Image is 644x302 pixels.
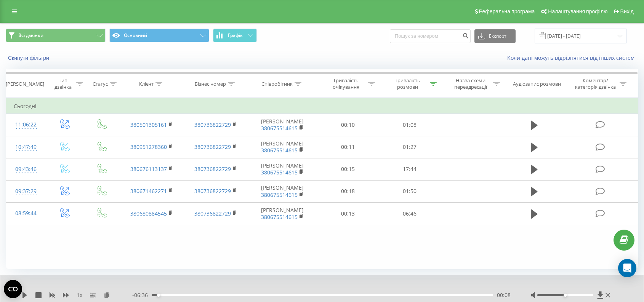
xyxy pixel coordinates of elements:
[130,165,167,173] a: 380676113137
[109,29,209,42] button: Основний
[14,206,38,221] div: 08:59:44
[620,8,634,14] span: Вихід
[157,294,160,297] div: Accessibility label
[379,114,441,136] td: 01:08
[573,77,618,90] div: Коментар/категорія дзвінка
[93,81,108,87] div: Статус
[248,158,317,180] td: [PERSON_NAME]
[14,117,38,132] div: 11:06:22
[6,29,106,42] button: Всі дзвінки
[194,165,231,173] a: 380736822729
[261,191,298,198] a: 380675514615
[248,136,317,158] td: [PERSON_NAME]
[317,114,379,136] td: 00:10
[513,81,561,87] div: Аудіозапис розмови
[77,291,82,299] span: 1 x
[130,121,167,128] a: 380501305161
[248,203,317,225] td: [PERSON_NAME]
[195,81,226,87] div: Бізнес номер
[261,147,298,154] a: 380675514615
[564,294,567,297] div: Accessibility label
[6,81,44,87] div: [PERSON_NAME]
[261,213,298,221] a: 380675514615
[379,203,441,225] td: 06:46
[130,187,167,195] a: 380671462271
[618,259,636,277] div: Open Intercom Messenger
[213,29,257,42] button: Графік
[248,114,317,136] td: [PERSON_NAME]
[390,29,471,43] input: Пошук за номером
[18,32,43,38] span: Всі дзвінки
[450,77,491,90] div: Назва схеми переадресації
[497,291,511,299] span: 00:08
[4,280,22,298] button: Open CMP widget
[261,169,298,176] a: 380675514615
[479,8,535,14] span: Реферальна програма
[387,77,428,90] div: Тривалість розмови
[130,143,167,150] a: 380951278360
[194,210,231,217] a: 380736822729
[194,143,231,150] a: 380736822729
[317,158,379,180] td: 00:15
[261,125,298,132] a: 380675514615
[14,162,38,177] div: 09:43:46
[228,33,243,38] span: Графік
[194,121,231,128] a: 380736822729
[194,187,231,195] a: 380736822729
[317,136,379,158] td: 00:11
[379,136,441,158] td: 01:27
[317,203,379,225] td: 00:13
[6,99,638,114] td: Сьогодні
[317,180,379,202] td: 00:18
[379,158,441,180] td: 17:44
[6,54,53,61] button: Скинути фільтри
[130,210,167,217] a: 380680884545
[14,140,38,155] div: 10:47:49
[248,180,317,202] td: [PERSON_NAME]
[474,29,516,43] button: Експорт
[548,8,607,14] span: Налаштування профілю
[507,54,638,61] a: Коли дані можуть відрізнятися вiд інших систем
[379,180,441,202] td: 01:50
[14,184,38,199] div: 09:37:29
[52,77,74,90] div: Тип дзвінка
[261,81,293,87] div: Співробітник
[132,291,152,299] span: - 06:36
[139,81,154,87] div: Клієнт
[325,77,366,90] div: Тривалість очікування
